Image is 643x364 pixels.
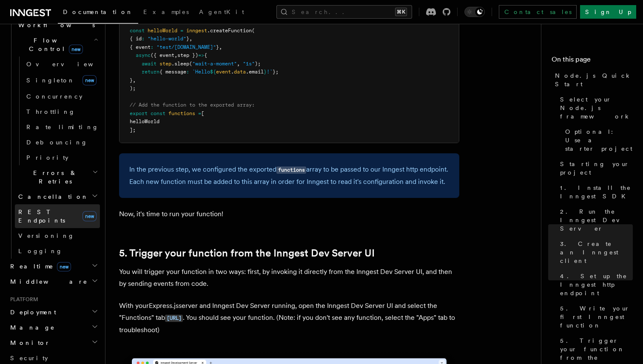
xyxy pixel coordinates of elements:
span: Debouncing [26,139,88,146]
span: Optional: Use a starter project [565,127,633,153]
p: In the previous step, we configured the exported array to be passed to our Inngest http endpoint.... [129,164,449,188]
span: async [136,52,151,58]
code: [URL] [165,315,183,322]
span: // Add the function to the exported array: [130,102,255,108]
span: Platform [7,296,38,303]
span: }; [273,69,279,75]
span: const [151,110,165,116]
span: new [69,45,83,54]
a: Logging [15,243,100,259]
span: => [198,52,204,58]
span: REST Endpoints [18,209,65,224]
span: , [174,52,177,58]
span: [ [201,110,204,116]
span: Middleware [7,277,88,286]
a: Versioning [15,228,100,243]
span: helloWorld [130,119,159,124]
span: Throttling [26,108,75,115]
span: "1s" [243,61,255,67]
span: } [264,69,267,75]
span: } [216,44,219,50]
span: } [186,36,189,42]
span: 1. Install the Inngest SDK [560,183,633,200]
span: , [133,77,136,83]
button: Toggle dark mode [464,7,485,17]
button: Cancellation [15,189,100,204]
a: Node.js Quick Start [552,68,633,92]
span: event [216,69,231,75]
button: Middleware [7,274,100,289]
span: 5. Write your first Inngest function [560,304,633,330]
button: Search...⌘K [276,5,412,19]
span: !` [267,69,273,75]
span: , [219,44,222,50]
span: new [83,211,97,221]
span: Logging [18,248,63,254]
button: Errors & Retries [15,165,100,189]
span: new [83,75,97,85]
a: Documentation [58,3,138,24]
span: ); [130,85,136,91]
span: : [151,44,154,50]
span: functions [168,110,195,116]
p: Now, it's time to run your function! [119,208,459,220]
a: Overview [23,56,100,72]
span: Versioning [18,232,74,239]
span: Priority [26,154,68,161]
span: Concurrency [26,93,83,100]
span: Documentation [63,8,133,15]
span: .sleep [171,61,189,67]
span: Overview [26,61,114,68]
button: Monitor [7,335,100,350]
a: Contact sales [499,5,577,19]
span: "test/[DOMAIN_NAME]" [156,44,216,50]
a: Singletonnew [23,72,100,89]
button: Realtimenew [7,259,100,274]
a: Throttling [23,104,100,119]
span: , [237,61,240,67]
p: You will trigger your function in two ways: first, by invoking it directly from the Inngest Dev S... [119,266,459,290]
span: .email [246,69,264,75]
a: Sign Up [580,5,636,19]
a: 5. Write your first Inngest function [557,301,633,333]
a: Optional: Use a starter project [562,124,633,156]
span: ]; [130,127,136,133]
span: Singleton [26,77,75,84]
a: 3. Create an Inngest client [557,236,633,268]
a: Rate limiting [23,119,100,135]
span: helloWorld [148,28,177,34]
span: const [130,28,145,34]
a: 1. Install the Inngest SDK [557,180,633,204]
div: Flow Controlnew [15,56,100,165]
span: Monitor [7,339,50,347]
a: 5. Trigger your function from the Inngest Dev Server UI [119,247,375,259]
span: { id [130,36,142,42]
span: Select your Node.js framework [560,95,633,121]
a: Examples [138,3,194,23]
h4: On this page [552,54,633,68]
span: "wait-a-moment" [192,61,237,67]
button: Deployment [7,305,100,320]
span: data [234,69,246,75]
span: Flow Control [15,36,94,53]
kbd: ⌘K [395,8,407,16]
span: ( [189,61,192,67]
a: Debouncing [23,135,100,150]
span: ( [252,28,255,34]
span: inngest [186,28,207,34]
a: [URL] [165,313,183,322]
a: 2. Run the Inngest Dev Server [557,204,633,236]
span: `Hello [192,69,210,75]
span: Deployment [7,308,56,316]
button: Manage [7,320,100,335]
p: With your Express.js server and Inngest Dev Server running, open the Inngest Dev Server UI and se... [119,300,459,336]
code: functions [276,166,306,174]
span: Examples [143,8,189,15]
span: return [142,69,159,75]
span: 3. Create an Inngest client [560,240,633,265]
span: : [142,36,145,42]
span: ({ event [151,52,174,58]
span: Realtime [7,262,71,271]
span: .createFunction [207,28,252,34]
span: 4. Set up the Inngest http endpoint [560,272,633,297]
